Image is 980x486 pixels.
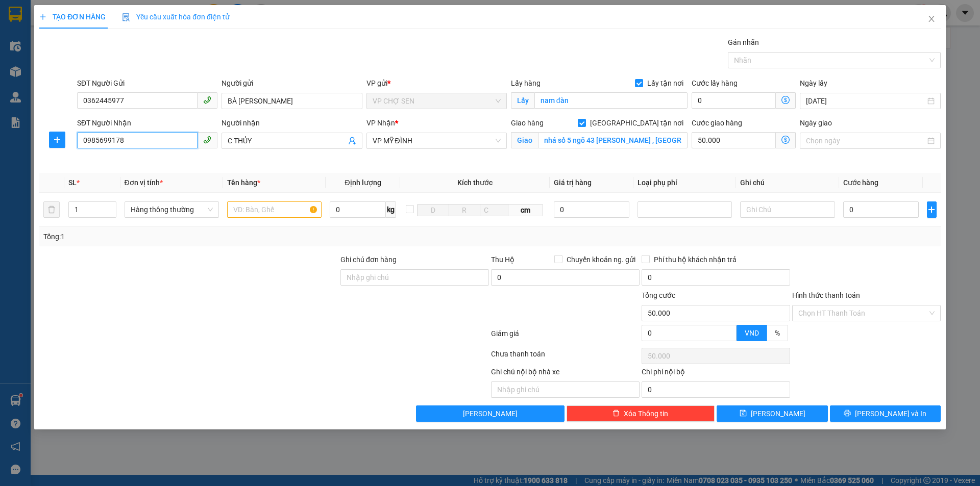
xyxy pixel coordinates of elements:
div: SĐT Người Nhận [77,117,217,129]
span: delete [612,410,620,418]
label: Ghi chú đơn hàng [340,255,397,264]
span: [GEOGRAPHIC_DATA] tận nơi [586,117,688,129]
div: Chưa thanh toán [490,348,641,366]
span: Lấy [511,92,534,109]
span: Tên hàng [227,178,260,187]
input: Cước giao hàng [692,132,776,148]
span: phone [203,96,211,104]
label: Ngày lấy [800,79,827,87]
button: Close [917,5,946,34]
input: D [417,204,449,216]
button: [PERSON_NAME] [416,405,565,422]
button: plus [927,201,937,218]
button: plus [49,132,65,148]
input: VD: Bàn, Ghế [227,201,322,218]
span: Kích thước [457,178,493,187]
span: close [927,15,936,23]
span: TẠO ĐƠN HÀNG [39,13,106,21]
th: Ghi chú [736,173,839,193]
input: Giao tận nơi [538,132,688,148]
span: Chuyển khoản ng. gửi [562,254,640,265]
span: VND [745,329,759,337]
span: printer [844,410,851,418]
span: Yêu cầu xuất hóa đơn điện tử [122,13,230,21]
span: [PERSON_NAME] [463,408,518,419]
span: cm [508,204,543,216]
span: Phí thu hộ khách nhận trả [650,254,741,265]
div: Chi phí nội bộ [642,366,790,381]
input: Ghi Chú [740,201,835,218]
input: Ngày giao [806,135,925,146]
span: plus [50,136,65,144]
label: Gán nhãn [728,38,759,46]
span: VP CHỢ SEN [373,93,501,109]
span: Xóa Thông tin [624,408,668,419]
label: Cước lấy hàng [692,79,738,87]
span: [PERSON_NAME] và In [855,408,926,419]
span: Giao [511,132,538,148]
button: deleteXóa Thông tin [567,405,715,422]
input: C [480,204,508,216]
span: Thu Hộ [491,255,514,264]
div: Người gửi [222,78,362,89]
span: phone [203,136,211,144]
div: VP gửi [366,78,507,89]
input: Nhập ghi chú [491,381,640,398]
span: plus [927,206,936,214]
button: save[PERSON_NAME] [717,405,827,422]
span: Hàng thông thường [131,202,213,217]
span: VP MỸ ĐÌNH [373,133,501,148]
img: icon [122,13,130,21]
span: [PERSON_NAME] [751,408,805,419]
button: delete [43,201,60,218]
img: logo [5,55,15,106]
button: printer[PERSON_NAME] và In [830,405,941,422]
span: dollar-circle [781,136,790,144]
span: VP Nhận [366,119,395,127]
strong: CHUYỂN PHÁT NHANH AN PHÚ QUÝ [17,8,91,41]
span: Lấy hàng [511,79,541,87]
div: SĐT Người Gửi [77,78,217,89]
span: user-add [348,137,356,145]
input: R [449,204,480,216]
span: dollar-circle [781,96,790,104]
label: Hình thức thanh toán [792,291,860,299]
input: Lấy tận nơi [534,92,688,109]
span: save [740,410,747,418]
span: Định lượng [345,178,381,187]
input: Ghi chú đơn hàng [340,269,489,286]
span: [GEOGRAPHIC_DATA], [GEOGRAPHIC_DATA] ↔ [GEOGRAPHIC_DATA] [16,43,92,78]
input: Cước lấy hàng [692,92,776,109]
span: Tổng cước [642,291,675,299]
span: Giá trị hàng [554,178,592,187]
span: Lấy tận nơi [643,78,688,89]
input: 0 [554,201,630,218]
input: Ngày lấy [806,95,925,107]
span: SL [68,178,77,187]
th: Loại phụ phí [633,173,736,193]
span: Cước hàng [843,178,878,187]
span: % [775,329,780,337]
span: kg [386,201,396,218]
label: Ngày giao [800,119,832,127]
div: Ghi chú nội bộ nhà xe [491,366,640,381]
div: Tổng: 1 [43,231,378,242]
label: Cước giao hàng [692,119,742,127]
span: Giao hàng [511,119,544,127]
span: plus [39,13,46,20]
div: Người nhận [222,117,362,129]
span: Đơn vị tính [125,178,163,187]
div: Giảm giá [490,328,641,346]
